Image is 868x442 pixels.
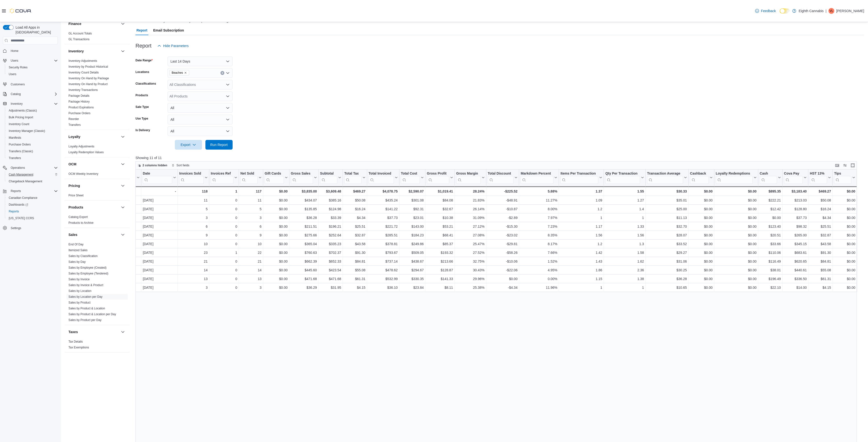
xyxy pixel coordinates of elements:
[135,128,150,132] label: Is Delivery
[143,163,167,167] span: 2 columns hidden
[135,117,148,121] label: Use Type
[120,232,126,238] button: Sales
[7,114,58,120] span: Bulk Pricing Import
[7,215,36,221] a: [US_STATE] CCRS
[240,171,258,176] div: Net Sold
[760,171,781,184] button: Cash
[7,64,58,70] span: Security Roles
[7,178,58,184] span: Chargeback Management
[291,171,313,184] div: Gross Sales
[690,171,713,184] button: Cashback
[560,171,598,184] div: Items Per Transaction
[488,171,517,184] button: Total Discount
[369,171,398,184] button: Total Invoiced
[560,171,602,184] button: Items Per Transaction
[65,58,130,130] div: Inventory
[135,70,149,74] label: Locations
[810,171,827,176] div: HST 13%
[1,91,60,97] button: Catalog
[9,225,58,231] span: Settings
[826,8,826,14] p: |
[68,232,77,237] h3: Sales
[401,171,424,184] button: Total Cost
[136,25,147,35] span: Report
[7,195,39,201] a: Canadian Compliance
[120,134,126,140] button: Loyalty
[135,58,153,62] label: Date Range
[427,171,449,176] div: Gross Profit
[834,171,851,184] div: Tips
[143,171,172,176] div: Date
[5,107,60,114] button: Adjustments (Classic)
[401,171,420,176] div: Total Cost
[163,43,189,48] span: Hide Parameters
[5,141,60,148] button: Purchase Orders
[120,329,126,335] button: Taxes
[784,171,803,184] div: Cova Pay
[68,272,108,275] a: Sales by Employee (Tendered)
[7,142,33,147] a: Purchase Orders
[226,94,230,98] button: Open list of options
[488,171,514,176] div: Total Discount
[9,48,20,54] a: Home
[780,8,790,14] input: Dark Mode
[240,171,261,184] button: Net Sold
[9,156,21,160] span: Transfers
[9,65,27,69] span: Security Roles
[68,65,108,69] span: Inventory by Product Historical
[240,171,258,184] div: Net Sold
[68,94,90,97] a: Package Details
[7,195,58,201] span: Canadian Compliance
[690,171,709,184] div: Cashback
[68,111,91,115] span: Purchase Orders
[68,151,104,154] a: Loyalty Redemption Values
[760,171,777,176] div: Cash
[9,188,58,194] span: Reports
[7,128,58,134] span: Inventory Manager (Classic)
[5,128,60,134] button: Inventory Manager (Classic)
[135,105,149,109] label: Sale Type
[9,81,27,87] a: Customers
[7,202,30,208] a: Dashboards
[7,155,58,161] span: Transfers
[560,171,598,176] div: Items Per Transaction
[68,59,97,63] span: Inventory Adjustments
[7,148,35,154] a: Transfers (Classic)
[1,100,60,107] button: Inventory
[220,71,224,75] button: Clear input
[9,115,33,119] span: Bulk Pricing Import
[155,41,191,51] button: Hide Parameters
[11,49,18,53] span: Home
[68,162,119,167] button: OCM
[68,205,119,210] button: Products
[9,143,31,146] span: Purchase Orders
[211,171,237,184] button: Invoices Ref
[836,8,864,14] p: [PERSON_NAME]
[175,140,202,150] button: Export
[760,171,777,184] div: Cash
[68,21,81,26] h3: Finance
[68,134,119,139] button: Loyalty
[240,188,261,194] div: 117
[68,266,107,269] a: Sales by Employee (Created)
[68,145,94,148] span: Loyalty Adjustments
[68,105,94,109] span: Product Expirations
[68,112,91,115] a: Purchase Orders
[68,221,93,225] a: Products to Archive
[68,32,92,35] span: GL Account Totals
[830,8,833,14] span: VL
[68,37,90,41] span: GL Transactions
[784,171,807,184] button: Cova Pay
[170,162,191,168] button: Sort fields
[169,70,189,75] span: Beaches
[9,165,58,171] span: Operations
[119,171,136,184] div: Location
[291,171,313,176] div: Gross Sales
[344,171,362,184] div: Total Tax
[7,108,39,113] a: Adjustments (Classic)
[605,171,644,184] button: Qty Per Transaction
[168,126,233,136] button: All
[11,189,21,193] span: Reports
[9,91,58,97] span: Catalog
[344,171,362,176] div: Total Tax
